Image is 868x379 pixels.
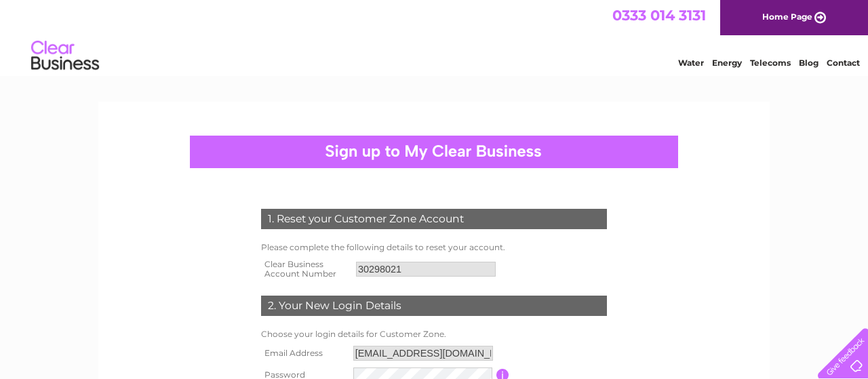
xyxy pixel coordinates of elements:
[261,296,607,316] div: 2. Your New Login Details
[115,7,755,66] div: Clear Business is a trading name of Verastar Limited (registered in [GEOGRAPHIC_DATA] No. 3667643...
[258,326,610,342] td: Choose your login details for Customer Zone.
[261,209,607,229] div: 1. Reset your Customer Zone Account
[750,58,791,68] a: Telecoms
[827,58,860,68] a: Contact
[31,35,100,77] img: logo.png
[799,58,818,68] a: Blog
[258,256,353,283] th: Clear Business Account Number
[258,239,610,256] td: Please complete the following details to reset your account.
[712,58,742,68] a: Energy
[612,7,706,24] a: 0333 014 3131
[678,58,704,68] a: Water
[258,342,350,364] th: Email Address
